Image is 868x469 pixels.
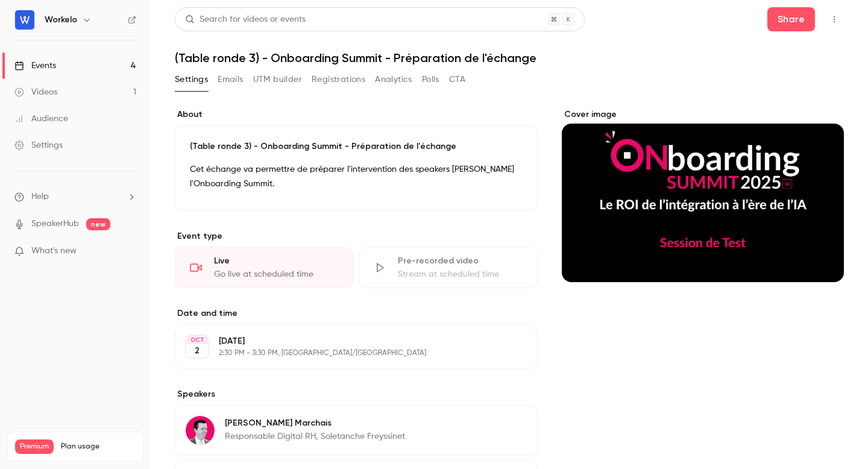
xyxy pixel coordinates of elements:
[14,113,68,125] div: Audience
[219,335,474,347] p: [DATE]
[398,255,523,267] div: Pre-recorded video
[175,109,538,121] label: About
[31,245,77,257] span: What's new
[31,218,79,230] a: SpeakerHub
[14,139,63,151] div: Settings
[190,162,523,191] p: Cet échange va permettre de préparer l'intervention des speakers [PERSON_NAME] l'Onboarding Summit.
[175,307,538,319] label: Date and time
[214,268,339,280] div: Go live at scheduled time
[312,70,365,89] button: Registrations
[185,13,306,26] div: Search for videos or events
[449,70,465,89] button: CTA
[225,430,405,442] p: Responsable Digital RH, Soletanche Freyssinet
[15,439,54,454] span: Premium
[562,109,844,282] section: Cover image
[767,7,815,31] button: Share
[359,247,538,288] div: Pre-recorded videoStream at scheduled time
[15,10,34,30] img: Workelo
[218,70,243,89] button: Emails
[61,442,136,452] span: Plan usage
[175,70,208,89] button: Settings
[375,70,412,89] button: Analytics
[562,109,844,121] label: Cover image
[175,388,538,400] label: Speakers
[175,247,354,288] div: LiveGo live at scheduled time
[14,190,136,203] li: help-dropdown-opener
[186,336,208,344] div: OCT
[398,268,523,280] div: Stream at scheduled time
[253,70,302,89] button: UTM builder
[225,417,405,429] p: [PERSON_NAME] Marchais
[45,14,77,26] h6: Workelo
[175,405,538,456] div: Florian Marchais[PERSON_NAME] MarchaisResponsable Digital RH, Soletanche Freyssinet
[190,140,523,153] p: (Table ronde 3) - Onboarding Summit - Préparation de l'échange
[186,416,215,445] img: Florian Marchais
[219,348,474,358] p: 2:30 PM - 3:30 PM, [GEOGRAPHIC_DATA]/[GEOGRAPHIC_DATA]
[31,190,49,203] span: Help
[214,255,339,267] div: Live
[195,345,200,357] p: 2
[14,60,56,72] div: Events
[14,86,57,98] div: Videos
[422,70,439,89] button: Polls
[86,218,110,230] span: new
[175,230,538,242] p: Event type
[175,51,844,65] h1: (Table ronde 3) - Onboarding Summit - Préparation de l'échange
